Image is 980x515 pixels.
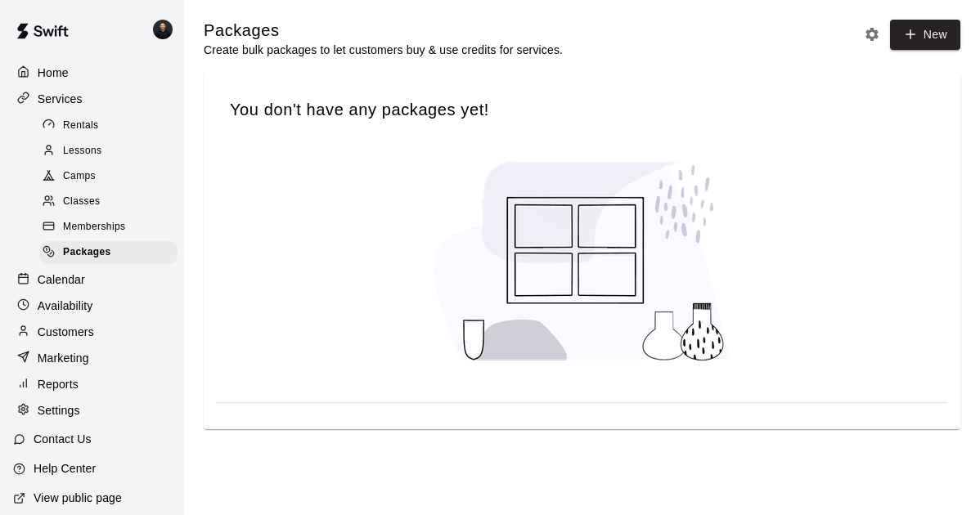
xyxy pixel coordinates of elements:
p: Reports [38,376,79,392]
a: Memberships [39,215,184,240]
div: Lessons [39,140,178,163]
a: Rentals [39,113,184,138]
span: Lessons [63,143,102,159]
div: Rentals [39,114,178,137]
a: Home [13,60,171,85]
a: Classes [39,190,184,215]
a: Settings [13,398,171,423]
p: Availability [38,298,93,314]
p: Services [38,91,83,107]
div: Memberships [39,216,178,239]
h5: Packages [204,20,563,42]
span: Classes [63,194,100,210]
span: Camps [63,168,96,185]
a: Calendar [13,267,171,292]
div: Gregory Lewandoski [150,13,184,46]
a: Reports [13,372,171,396]
div: Packages [39,241,178,264]
p: View public page [34,490,122,506]
p: Create bulk packages to let customers buy & use credits for services. [204,42,563,58]
a: Customers [13,320,171,344]
span: You don't have any packages yet! [230,99,934,121]
button: Packages settings [860,22,884,47]
a: Marketing [13,346,171,370]
a: Lessons [39,138,184,163]
img: Gregory Lewandoski [153,20,173,39]
a: Packages [39,240,184,266]
span: Memberships [63,219,125,235]
span: Packages [63,244,111,261]
a: Camps [39,164,184,190]
a: Availability [13,293,171,318]
div: Camps [39,165,178,188]
span: Rentals [63,118,99,134]
p: Marketing [38,350,89,366]
a: New [890,20,960,50]
p: Contact Us [34,431,92,447]
p: Customers [38,324,94,340]
p: Settings [38,402,80,419]
img: No package created [419,146,746,376]
a: Services [13,87,171,111]
div: Classes [39,190,178,213]
p: Calendar [38,271,85,288]
p: Home [38,65,69,81]
p: Help Center [34,460,96,477]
